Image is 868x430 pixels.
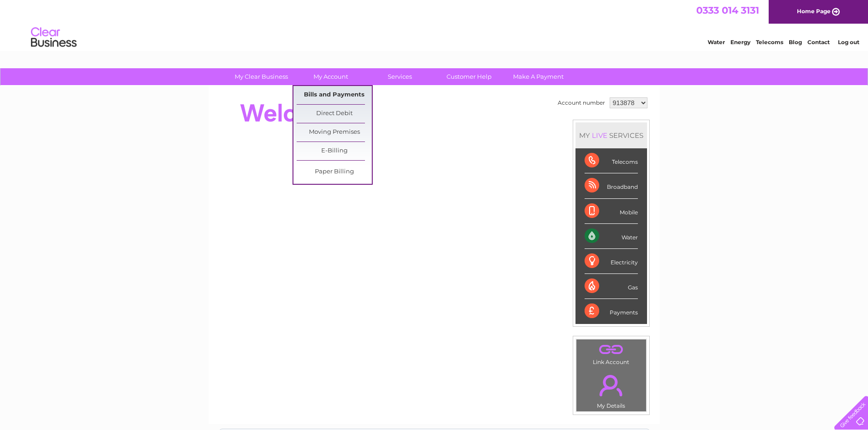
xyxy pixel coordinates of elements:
[585,224,638,249] div: Water
[838,39,859,46] a: Log out
[585,249,638,274] div: Electricity
[297,86,372,104] a: Bills and Payments
[297,105,372,123] a: Direct Debit
[576,367,647,412] td: My Details
[579,369,644,401] a: .
[708,39,725,46] a: Water
[575,122,647,148] div: MY SERVICES
[807,39,830,46] a: Contact
[585,299,638,324] div: Payments
[224,68,299,85] a: My Clear Business
[585,274,638,299] div: Gas
[362,68,437,85] a: Services
[297,142,372,160] a: E-Billing
[585,173,638,198] div: Broadband
[730,39,750,46] a: Energy
[293,68,368,85] a: My Account
[31,24,77,51] img: logo.png
[585,148,638,173] div: Telecoms
[297,163,372,181] a: Paper Billing
[590,131,609,140] div: LIVE
[431,68,507,85] a: Customer Help
[576,339,647,368] td: Link Account
[297,123,372,142] a: Moving Premises
[789,39,802,46] a: Blog
[555,95,607,111] td: Account number
[696,5,759,16] a: 0333 014 3131
[501,68,576,85] a: Make A Payment
[756,39,783,46] a: Telecoms
[585,199,638,224] div: Mobile
[579,342,644,358] a: .
[219,5,650,44] div: Clear Business is a trading name of Verastar Limited (registered in [GEOGRAPHIC_DATA] No. 3667643...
